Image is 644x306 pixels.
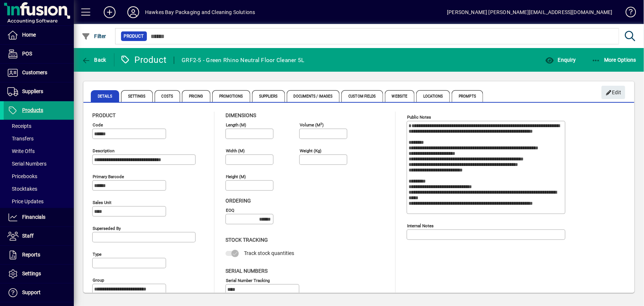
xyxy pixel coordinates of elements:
[92,112,116,118] span: Product
[182,54,304,66] div: GRF2-5 - Green Rhino Neutral Floor Cleaner 5L
[4,265,74,283] a: Settings
[7,161,47,167] span: Serial Numbers
[545,57,576,63] span: Enquiry
[4,195,74,208] a: Price Updates
[93,226,121,231] mat-label: Superseded by
[22,88,43,94] span: Suppliers
[22,32,36,38] span: Home
[4,82,74,101] a: Suppliers
[93,148,114,153] mat-label: Description
[226,174,246,179] mat-label: Height (m)
[93,174,124,179] mat-label: Primary barcode
[320,122,322,125] sup: 3
[341,90,383,102] span: Custom Fields
[252,90,285,102] span: Suppliers
[74,53,114,67] app-page-header-button: Back
[4,170,74,183] a: Pricebooks
[225,112,256,118] span: Dimensions
[4,157,74,170] a: Serial Numbers
[22,214,45,220] span: Financials
[4,132,74,145] a: Transfers
[22,107,43,113] span: Products
[93,278,104,283] mat-label: Group
[7,148,35,154] span: Write Offs
[22,252,40,258] span: Reports
[287,90,340,102] span: Documents / Images
[592,57,637,63] span: More Options
[407,115,431,120] mat-label: Public Notes
[244,250,294,256] span: Track stock quantities
[4,120,74,132] a: Receipts
[606,86,621,99] span: Edit
[80,53,108,67] button: Back
[226,148,245,153] mat-label: Width (m)
[602,86,625,99] button: Edit
[91,90,119,102] span: Details
[4,145,74,157] a: Write Offs
[82,33,106,39] span: Filter
[98,6,121,19] button: Add
[7,198,44,204] span: Price Updates
[4,26,74,44] a: Home
[300,122,324,127] mat-label: Volume (m )
[120,54,167,66] div: Product
[4,246,74,264] a: Reports
[225,268,268,274] span: Serial Numbers
[7,123,31,129] span: Receipts
[93,200,111,205] mat-label: Sales unit
[22,69,47,75] span: Customers
[124,33,144,40] span: Product
[447,6,613,18] div: [PERSON_NAME] [PERSON_NAME][EMAIL_ADDRESS][DOMAIN_NAME]
[407,223,434,228] mat-label: Internal Notes
[225,237,268,243] span: Stock Tracking
[226,278,270,283] mat-label: Serial Number tracking
[543,53,578,67] button: Enquiry
[7,186,37,192] span: Stocktakes
[4,208,74,227] a: Financials
[82,57,106,63] span: Back
[4,227,74,245] a: Staff
[620,1,635,25] a: Knowledge Base
[300,148,321,153] mat-label: Weight (Kg)
[145,6,255,18] div: Hawkes Bay Packaging and Cleaning Solutions
[93,122,103,127] mat-label: Code
[4,283,74,302] a: Support
[121,90,153,102] span: Settings
[4,183,74,195] a: Stocktakes
[121,6,145,19] button: Profile
[226,208,234,213] mat-label: EOQ
[22,271,41,276] span: Settings
[226,122,246,127] mat-label: Length (m)
[182,90,210,102] span: Pricing
[212,90,250,102] span: Promotions
[155,90,180,102] span: Costs
[7,173,37,179] span: Pricebooks
[416,90,450,102] span: Locations
[385,90,415,102] span: Website
[22,233,34,239] span: Staff
[93,252,101,257] mat-label: Type
[452,90,483,102] span: Prompts
[7,136,34,142] span: Transfers
[590,53,638,67] button: More Options
[4,64,74,82] a: Customers
[80,30,108,43] button: Filter
[22,289,41,295] span: Support
[22,51,32,57] span: POS
[225,198,251,204] span: Ordering
[4,45,74,63] a: POS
